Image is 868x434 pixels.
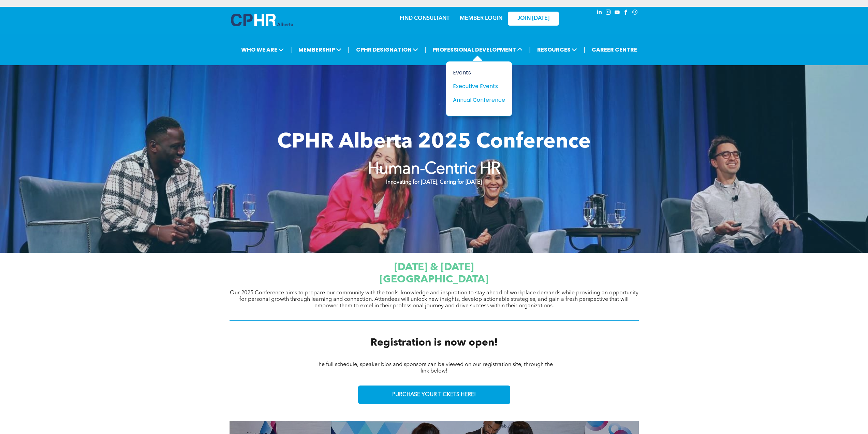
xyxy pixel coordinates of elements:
[239,43,286,56] span: WHO WE ARE
[590,43,639,56] a: CAREER CENTRE
[358,386,510,404] a: PURCHASE YOUR TICKETS HERE!
[453,82,505,90] a: Executive Events
[277,132,591,153] span: CPHR Alberta 2025 Conference
[453,68,505,77] a: Events
[596,9,603,18] a: linkedin
[296,43,343,56] span: MEMBERSHIP
[386,180,482,185] strong: Innovating for [DATE], Caring for [DATE]
[517,15,549,22] span: JOIN [DATE]
[354,43,420,56] span: CPHR DESIGNATION
[453,82,500,90] div: Executive Events
[605,9,612,18] a: instagram
[529,43,531,57] li: |
[453,96,500,104] div: Annual Conference
[392,392,476,398] span: PURCHASE YOUR TICKETS HERE!
[614,9,621,18] a: youtube
[460,16,502,21] a: MEMBER LOGIN
[231,14,293,26] img: A blue and white logo for cp alberta
[290,43,292,57] li: |
[453,68,500,77] div: Events
[453,96,505,104] a: Annual Conference
[348,43,350,57] li: |
[400,16,450,21] a: FIND CONSULTANT
[535,43,579,56] span: RESOURCES
[622,9,630,18] a: facebook
[230,290,638,309] span: Our 2025 Conference aims to prepare our community with the tools, knowledge and inspiration to st...
[370,338,498,348] span: Registration is now open!
[368,161,501,178] strong: Human-Centric HR
[394,262,474,272] span: [DATE] & [DATE]
[508,12,559,26] a: JOIN [DATE]
[315,362,553,374] span: The full schedule, speaker bios and sponsors can be viewed on our registration site, through the ...
[425,43,426,57] li: |
[631,9,639,18] a: Social network
[584,43,585,57] li: |
[430,43,525,56] span: PROFESSIONAL DEVELOPMENT
[380,275,488,285] span: [GEOGRAPHIC_DATA]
